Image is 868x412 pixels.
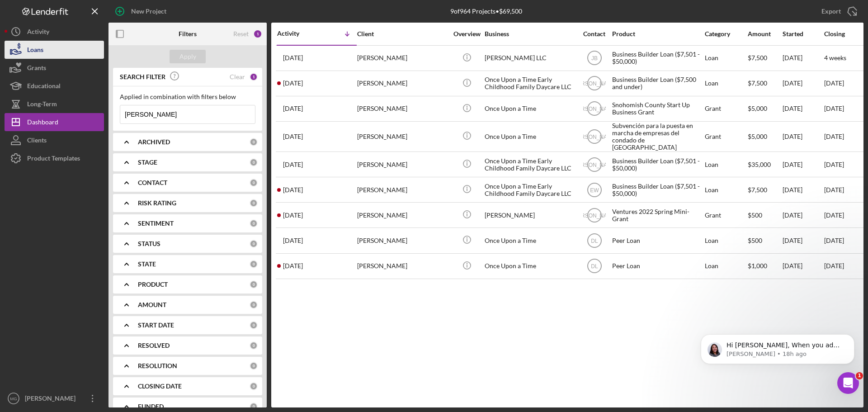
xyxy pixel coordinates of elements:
div: [PERSON_NAME] [357,254,448,278]
b: STAGE [138,159,157,166]
div: 0 [250,199,258,207]
div: $7,500 [748,178,782,202]
div: Business [485,30,575,38]
iframe: Intercom live chat [837,372,859,394]
div: Peer Loan [612,228,703,252]
text: JB [591,55,597,62]
div: Amount [748,30,782,38]
time: 2021-11-23 05:21 [283,237,303,244]
div: Once Upon a Time Early Childhood Family Daycare LLC [485,152,575,176]
div: [DATE] [783,152,823,176]
div: [DATE] [783,178,823,202]
div: Export [821,2,841,20]
div: [PERSON_NAME] [357,46,448,70]
b: RISK RATING [138,199,176,207]
b: STATE [138,260,156,268]
time: 2022-04-26 17:16 [283,212,303,219]
b: SEARCH FILTER [120,73,165,81]
time: [DATE] [824,186,844,194]
div: 9 of 964 Projects • $69,500 [450,8,522,15]
div: Once Upon a Time [485,254,575,278]
div: Activity [27,23,49,43]
time: [DATE] [824,262,844,270]
div: Once Upon a Time [485,97,575,121]
div: Loan [705,152,747,176]
time: [DATE] [824,211,844,219]
div: [PERSON_NAME] [357,203,448,227]
text: DL [591,238,598,244]
div: 0 [250,362,258,370]
b: AMOUNT [138,301,166,308]
time: 4 weeks [824,54,846,62]
time: 2025-08-01 02:11 [283,54,303,62]
div: Loan [705,254,747,278]
div: Dashboard [27,113,58,133]
div: Clients [27,131,47,152]
div: [PERSON_NAME] LLC [485,46,575,70]
div: Snohomish County Start Up Business Grant [612,97,703,121]
div: [PERSON_NAME] [485,203,575,227]
div: [PERSON_NAME] [357,97,448,121]
div: [PERSON_NAME] [357,122,448,151]
b: PRODUCT [138,281,168,288]
div: 0 [250,219,258,227]
div: 0 [250,158,258,166]
div: 1 [250,73,258,81]
a: Dashboard [5,113,104,131]
button: Export [812,2,863,20]
div: Once Upon a Time Early Childhood Family Daycare LLC [485,178,575,202]
div: Once Upon a Time [485,228,575,252]
div: Ventures 2022 Spring Mini-Grant [612,203,703,227]
a: Long-Term [5,95,104,113]
time: [DATE] [824,79,844,87]
div: [PERSON_NAME] [357,178,448,202]
div: Peer Loan [612,254,703,278]
div: Applied in combination with filters below [120,93,255,100]
div: 0 [250,240,258,248]
div: 0 [250,138,258,146]
button: MG[PERSON_NAME] [5,389,104,407]
div: Loan [705,71,747,95]
text: DL [591,263,598,270]
div: [DATE] [783,203,823,227]
div: $1,000 [748,254,782,278]
b: FUNDED [138,403,164,410]
div: 0 [250,321,258,329]
div: [DATE] [783,254,823,278]
time: 2024-07-14 21:12 [283,105,303,112]
button: Product Templates [5,149,104,167]
text: EW [590,187,599,193]
text: [PERSON_NAME] [572,134,617,140]
div: [PERSON_NAME] [357,71,448,95]
div: Reset [233,30,249,38]
text: [PERSON_NAME] [572,161,617,168]
div: 0 [250,341,258,350]
time: 2022-10-12 22:04 [283,161,303,168]
div: [DATE] [783,97,823,121]
time: [DATE] [824,133,844,140]
time: [DATE] [824,104,844,112]
div: Grant [705,122,747,151]
button: Clients [5,131,104,149]
div: [DATE] [783,228,823,252]
span: 1 [856,372,863,379]
b: SENTIMENT [138,220,174,227]
div: Product Templates [27,149,80,170]
div: Grants [27,59,46,79]
b: STATUS [138,240,160,247]
button: Educational [5,77,104,95]
div: 0 [250,280,258,289]
div: Started [783,30,823,38]
div: Apply [179,50,196,63]
div: Once Upon a Time [485,122,575,151]
div: $5,000 [748,122,782,151]
b: START DATE [138,322,174,329]
b: CLOSING DATE [138,383,182,390]
div: Loans [27,41,43,61]
text: [PERSON_NAME] [572,106,617,112]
